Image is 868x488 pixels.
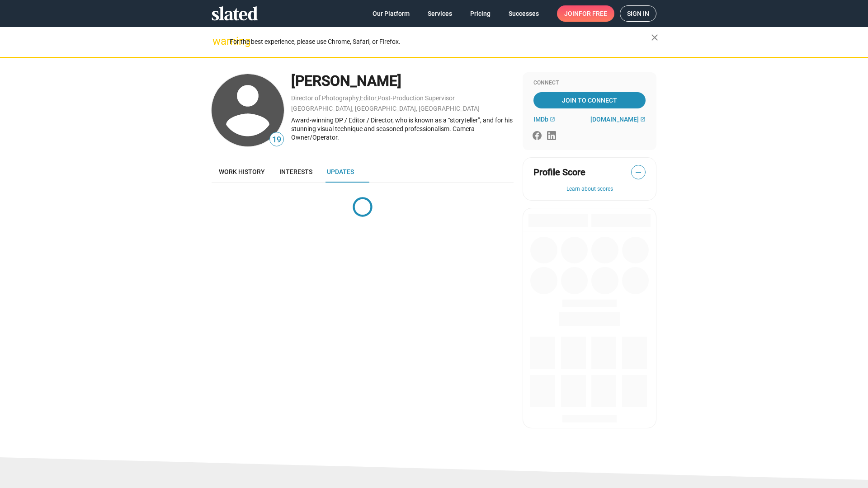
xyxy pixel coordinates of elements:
a: Successes [501,5,546,22]
span: Our Platform [373,5,410,22]
span: — [632,167,645,178]
mat-icon: open_in_new [550,117,555,122]
mat-icon: warning [212,36,223,47]
a: Services [420,5,459,22]
span: Join [564,5,607,22]
span: Join To Connect [535,92,644,108]
span: [DOMAIN_NAME] [590,116,639,123]
a: Work history [212,161,272,183]
a: IMDb [533,116,555,123]
span: Pricing [470,5,491,22]
span: Updates [327,168,354,175]
div: [PERSON_NAME] [291,71,514,91]
a: [GEOGRAPHIC_DATA], [GEOGRAPHIC_DATA], [GEOGRAPHIC_DATA] [291,105,480,112]
a: Director of Photography [291,94,359,102]
button: Learn about scores [533,186,646,193]
mat-icon: close [649,32,660,43]
span: Services [428,5,452,22]
a: Join To Connect [533,92,646,108]
span: 19 [270,134,283,146]
mat-icon: open_in_new [640,117,646,122]
span: , [377,96,377,101]
div: Award-winning DP / Editor / Director, who is known as a “storyteller”, and for his stunning visua... [291,116,514,141]
div: Connect [533,80,646,87]
a: Post-Production Supervisor [377,94,455,102]
a: [DOMAIN_NAME] [590,116,646,123]
a: Pricing [463,5,498,22]
span: Successes [509,5,539,22]
span: Sign in [627,6,649,21]
a: Editor [360,94,377,102]
span: Profile Score [533,166,585,178]
a: Interests [272,161,320,183]
div: For the best experience, please use Chrome, Safari, or Firefox. [230,36,651,48]
a: Sign in [620,5,656,22]
span: IMDb [533,116,548,123]
span: Work history [219,168,265,175]
a: Updates [320,161,361,183]
a: Our Platform [365,5,417,22]
span: Interests [279,168,312,175]
a: Joinfor free [557,5,614,22]
span: , [359,96,360,101]
span: for free [579,5,607,22]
